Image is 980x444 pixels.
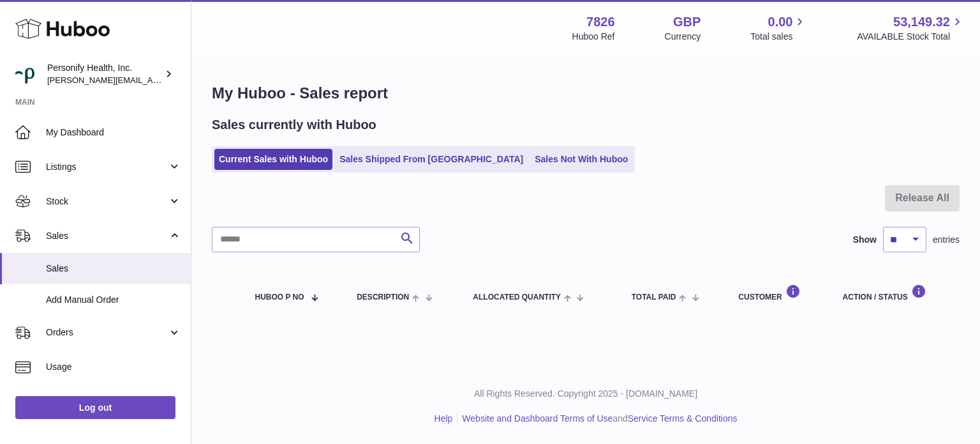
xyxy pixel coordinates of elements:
[255,293,304,302] span: Huboo P no
[628,413,738,424] a: Service Terms & Conditions
[738,284,817,302] div: Customer
[46,326,168,339] span: Orders
[46,126,181,139] span: My Dashboard
[335,149,528,170] a: Sales Shipped From [GEOGRAPHIC_DATA]
[665,31,701,43] div: Currency
[15,65,34,84] img: donald.holliday@virginpulse.com
[47,62,162,86] div: Personify Health, Inc.
[46,361,181,373] span: Usage
[212,83,960,103] h1: My Huboo - Sales report
[202,388,970,400] p: All Rights Reserved. Copyright 2025 - [DOMAIN_NAME]
[893,13,950,31] span: 53,149.32
[857,31,965,43] span: AVAILABLE Stock Total
[768,13,793,31] span: 0.00
[572,31,615,43] div: Huboo Ref
[632,293,676,302] span: Total paid
[47,75,324,85] span: [PERSON_NAME][EMAIL_ADDRESS][PERSON_NAME][DOMAIN_NAME]
[212,116,376,134] h2: Sales currently with Huboo
[46,230,168,242] span: Sales
[857,13,965,43] a: 53,149.32 AVAILABLE Stock Total
[46,263,181,275] span: Sales
[750,13,807,43] a: 0.00 Total sales
[457,413,737,425] li: and
[933,234,960,246] span: entries
[15,396,175,419] a: Log out
[750,31,807,43] span: Total sales
[46,161,168,173] span: Listings
[434,413,453,424] a: Help
[673,13,701,31] strong: GBP
[586,13,615,31] strong: 7826
[853,234,877,246] label: Show
[214,149,332,170] a: Current Sales with Huboo
[462,413,612,424] a: Website and Dashboard Terms of Use
[46,294,181,306] span: Add Manual Order
[473,293,561,302] span: ALLOCATED Quantity
[530,149,632,170] a: Sales Not With Huboo
[357,293,409,302] span: Description
[843,284,947,302] div: Action / Status
[46,195,168,208] span: Stock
